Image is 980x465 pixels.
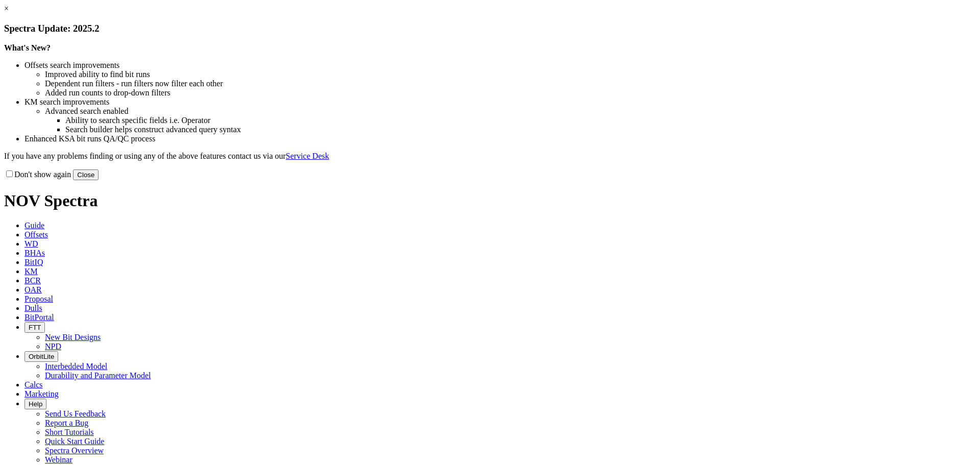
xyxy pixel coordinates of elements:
[4,43,51,52] strong: What's New?
[24,389,59,398] span: Marketing
[45,70,976,79] li: Improved ability to find bit runs
[45,371,151,380] a: Durability and Parameter Model
[65,125,976,134] li: Search builder helps construct advanced query syntax
[45,419,88,427] a: Report a Bug
[24,267,38,276] span: KM
[24,230,48,239] span: Offsets
[24,295,53,303] span: Proposal
[6,170,13,177] input: Don't show again
[24,313,54,322] span: BitPortal
[45,79,976,88] li: Dependent run filters - run filters now filter each other
[24,249,45,257] span: BHAs
[4,4,9,13] a: ×
[45,455,72,464] a: Webinar
[45,446,104,455] a: Spectra Overview
[73,169,99,180] button: Close
[45,409,106,418] a: Send Us Feedback
[45,333,101,341] a: New Bit Designs
[45,342,61,351] a: NPD
[24,134,976,143] li: Enhanced KSA bit runs QA/QC process
[24,304,42,312] span: Dulls
[24,380,43,389] span: Calcs
[4,23,976,34] h3: Spectra Update: 2025.2
[24,276,41,285] span: BCR
[29,353,54,360] span: OrbitLite
[29,324,41,331] span: FTT
[4,170,71,179] label: Don't show again
[45,437,104,446] a: Quick Start Guide
[4,152,976,161] p: If you have any problems finding or using any of the above features contact us via our
[65,116,976,125] li: Ability to search specific fields i.e. Operator
[24,61,976,70] li: Offsets search improvements
[24,285,42,294] span: OAR
[45,428,94,436] a: Short Tutorials
[24,97,976,107] li: KM search improvements
[45,362,107,371] a: Interbedded Model
[24,239,38,248] span: WD
[45,107,976,116] li: Advanced search enabled
[286,152,329,160] a: Service Desk
[4,191,976,210] h1: NOV Spectra
[24,221,44,230] span: Guide
[24,258,43,266] span: BitIQ
[29,400,42,408] span: Help
[45,88,976,97] li: Added run counts to drop-down filters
